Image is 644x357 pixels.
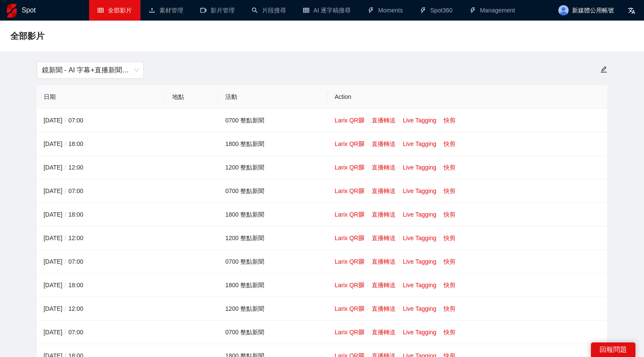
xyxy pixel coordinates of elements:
[37,179,165,203] td: [DATE] 07:00
[444,235,456,241] a: 快剪
[444,117,456,124] a: 快剪
[218,132,328,156] td: 1800 整點新聞
[372,117,396,124] a: 直播轉送
[218,85,328,109] th: 活動
[372,258,396,265] a: 直播轉送
[218,109,328,132] td: 0700 整點新聞
[37,321,165,344] td: [DATE] 07:00
[37,132,165,156] td: [DATE] 18:00
[358,117,364,123] span: qrcode
[403,235,436,241] a: Live Tagging
[334,211,364,218] a: Larix QR
[403,117,436,124] a: Live Tagging
[37,203,165,226] td: [DATE] 18:00
[218,203,328,226] td: 1800 整點新聞
[37,274,165,297] td: [DATE] 18:00
[358,329,364,335] span: qrcode
[37,250,165,274] td: [DATE] 07:00
[591,342,635,357] div: 回報問題
[63,282,69,289] span: /
[444,140,456,147] a: 快剪
[218,156,328,179] td: 1200 整點新聞
[358,282,364,288] span: qrcode
[558,5,569,15] img: avatar
[334,187,364,194] a: Larix QR
[420,7,453,14] a: thunderboltSpot360
[403,164,436,171] a: Live Tagging
[63,258,69,265] span: /
[218,179,328,203] td: 0700 整點新聞
[372,329,396,336] a: 直播轉送
[63,187,69,194] span: /
[334,164,364,171] a: Larix QR
[149,7,183,14] a: upload素材管理
[372,187,396,194] a: 直播轉送
[63,329,69,336] span: /
[334,258,364,265] a: Larix QR
[37,109,165,132] td: [DATE] 07:00
[403,211,436,218] a: Live Tagging
[600,66,608,73] span: edit
[63,140,69,147] span: /
[444,305,456,312] a: 快剪
[334,282,364,289] a: Larix QR
[37,226,165,250] td: [DATE] 12:00
[328,85,607,109] th: Action
[218,226,328,250] td: 1200 整點新聞
[63,211,69,218] span: /
[403,329,436,336] a: Live Tagging
[334,329,364,336] a: Larix QR
[108,7,132,14] span: 全部影片
[334,117,364,124] a: Larix QR
[165,85,219,109] th: 地點
[63,117,69,124] span: /
[218,297,328,321] td: 1200 整點新聞
[37,85,165,109] th: 日期
[372,164,396,171] a: 直播轉送
[218,250,328,274] td: 0700 整點新聞
[334,305,364,312] a: Larix QR
[252,7,286,14] a: search片段搜尋
[372,305,396,312] a: 直播轉送
[444,258,456,265] a: 快剪
[444,329,456,336] a: 快剪
[200,7,235,14] a: video-camera影片管理
[372,235,396,241] a: 直播轉送
[7,4,17,18] img: logo
[334,235,364,241] a: Larix QR
[63,235,69,241] span: /
[372,211,396,218] a: 直播轉送
[334,140,364,147] a: Larix QR
[358,141,364,147] span: qrcode
[303,7,351,14] a: tableAI 逐字稿搜尋
[372,282,396,289] a: 直播轉送
[37,297,165,321] td: [DATE] 12:00
[37,156,165,179] td: [DATE] 12:00
[10,29,45,43] span: 全部影片
[218,321,328,344] td: 0700 整點新聞
[98,7,104,13] span: table
[444,211,456,218] a: 快剪
[372,140,396,147] a: 直播轉送
[358,188,364,194] span: qrcode
[470,7,515,14] a: thunderboltManagement
[63,305,69,312] span: /
[42,62,139,78] span: 鏡新聞 - AI 字幕+直播新聞（2025-2027）
[358,306,364,312] span: qrcode
[358,259,364,265] span: qrcode
[63,164,69,171] span: /
[358,164,364,170] span: qrcode
[358,211,364,217] span: qrcode
[358,235,364,241] span: qrcode
[403,187,436,194] a: Live Tagging
[368,7,403,14] a: thunderboltMoments
[403,258,436,265] a: Live Tagging
[444,164,456,171] a: 快剪
[444,187,456,194] a: 快剪
[218,274,328,297] td: 1800 整點新聞
[403,282,436,289] a: Live Tagging
[403,305,436,312] a: Live Tagging
[403,140,436,147] a: Live Tagging
[444,282,456,289] a: 快剪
